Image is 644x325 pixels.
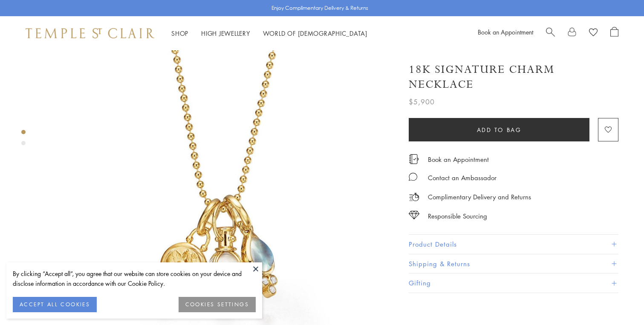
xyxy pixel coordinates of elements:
[409,235,618,254] button: Product Details
[409,273,618,293] button: Gifting
[428,155,489,164] a: Book an Appointment
[26,28,154,38] img: Temple St. Clair
[171,28,367,39] nav: Main navigation
[409,254,618,273] button: Shipping & Returns
[589,27,598,40] a: View Wishlist
[409,154,419,164] img: icon_appointment.svg
[13,269,256,288] div: By clicking “Accept all”, you agree that our website can store cookies on your device and disclos...
[271,4,368,12] p: Enjoy Complimentary Delivery & Returns
[610,27,618,40] a: Open Shopping Bag
[409,96,435,107] span: $5,900
[478,28,533,36] a: Book an Appointment
[263,29,367,37] a: World of [DEMOGRAPHIC_DATA]World of [DEMOGRAPHIC_DATA]
[546,27,555,40] a: Search
[409,211,419,219] img: icon_sourcing.svg
[428,173,497,183] div: Contact an Ambassador
[409,118,589,141] button: Add to bag
[428,211,487,221] div: Responsible Sourcing
[601,285,635,316] iframe: Gorgias live chat messenger
[179,297,256,312] button: COOKIES SETTINGS
[428,192,531,202] p: Complimentary Delivery and Returns
[13,297,97,312] button: ACCEPT ALL COOKIES
[409,192,419,202] img: icon_delivery.svg
[477,125,522,135] span: Add to bag
[171,29,188,37] a: ShopShop
[409,62,618,92] h1: 18K Signature Charm Necklace
[201,29,250,37] a: High JewelleryHigh Jewellery
[21,128,26,152] div: Product gallery navigation
[409,173,417,181] img: MessageIcon-01_2.svg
